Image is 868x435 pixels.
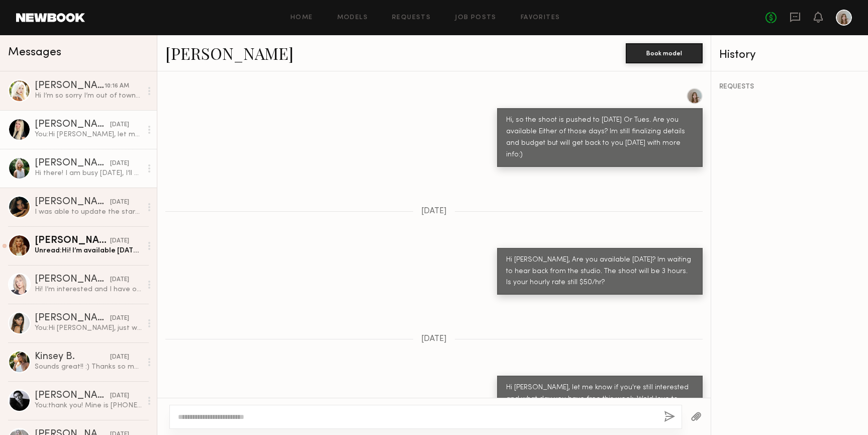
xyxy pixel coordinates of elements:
[35,285,142,294] div: Hi! I’m interested and I have open availability this weekend/[DATE]!
[35,401,142,410] div: You: thank you! Mine is [PHONE_NUMBER]
[105,81,129,91] div: 10:16 AM
[291,15,313,21] a: Home
[35,168,142,178] div: Hi there! I am busy [DATE], I’ll be around [DATE] however!
[35,246,142,255] div: Unread: Hi! I’m available [DATE] and [DATE]!
[35,81,105,91] div: [PERSON_NAME]
[35,362,142,372] div: Sounds great!! :) Thanks so much!!
[110,236,129,246] div: [DATE]
[35,275,110,285] div: [PERSON_NAME]
[35,207,142,217] div: I was able to update the start and end time in my end! Thank you so soooo much for [DATE] girl! i...
[626,48,703,57] a: Book model
[455,15,497,21] a: Job Posts
[35,323,142,333] div: You: Hi [PERSON_NAME], just wanted to check in. Also want to make adjustments on the potential da...
[35,236,110,246] div: [PERSON_NAME]
[110,353,129,362] div: [DATE]
[337,15,368,21] a: Models
[35,352,110,362] div: Kinsey B.
[35,197,110,207] div: [PERSON_NAME]
[110,391,129,401] div: [DATE]
[8,47,61,58] span: Messages
[35,91,142,101] div: Hi I’m so sorry I’m out of town then!
[35,313,110,323] div: [PERSON_NAME]
[719,83,860,91] div: REQUESTS
[421,335,447,343] span: [DATE]
[521,15,560,21] a: Favorites
[506,115,694,161] div: Hi, so the shoot is pushed to [DATE] Or Tues. Are you available Either of those days? Im still fi...
[35,158,110,168] div: [PERSON_NAME]
[506,254,694,289] div: Hi [PERSON_NAME], Are you available [DATE]? Im waiting to hear back from the studio. The shoot wi...
[35,391,110,401] div: [PERSON_NAME]
[506,382,694,417] div: Hi [PERSON_NAME], let me know if you're still interested and what day you have free this week. We...
[35,130,142,139] div: You: Hi [PERSON_NAME], let me know if you're still interested and what day you have free this wee...
[110,120,129,130] div: [DATE]
[110,314,129,323] div: [DATE]
[392,15,431,21] a: Requests
[110,159,129,168] div: [DATE]
[110,275,129,285] div: [DATE]
[719,49,860,61] div: History
[35,120,110,130] div: [PERSON_NAME]
[165,42,294,64] a: [PERSON_NAME]
[110,198,129,207] div: [DATE]
[626,43,703,63] button: Book model
[421,207,447,216] span: [DATE]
